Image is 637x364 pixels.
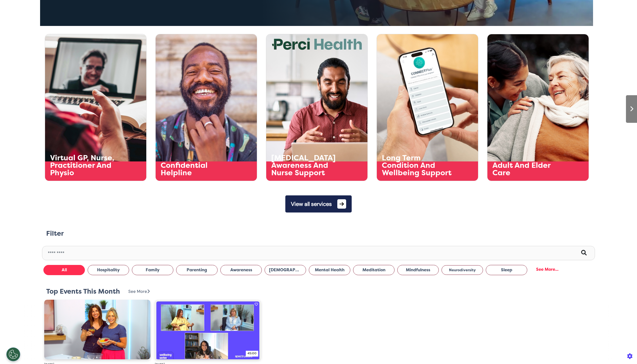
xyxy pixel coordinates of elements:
[132,265,173,275] button: Family
[176,265,218,275] button: Parenting
[271,154,342,177] div: [MEDICAL_DATA] Awareness And Nurse Support
[265,265,306,275] button: [DEMOGRAPHIC_DATA] Health
[43,265,85,275] button: All
[44,300,150,359] img: clare+and+ais.png
[353,265,395,275] button: Meditation
[128,288,150,295] div: See More
[442,265,483,275] button: Neurodiversity
[486,265,527,275] button: Sleep
[492,162,563,177] div: Adult And Elder Care
[46,288,120,296] h2: Top Events This Month
[220,265,262,275] button: Awareness
[285,195,352,212] button: View all services
[46,230,64,238] h2: Filter
[530,264,565,275] div: See More...
[155,300,261,359] img: Summer+Fun+Made+Simple.JPG
[246,351,258,357] div: 45:00
[309,265,350,275] button: Mental Health
[397,265,439,275] button: Mindfulness
[6,347,20,361] button: Open Preferences
[50,154,121,177] div: Virtual GP, Nurse, Practitioner And Physio
[161,162,231,177] div: Confidential Helpline
[382,154,453,177] div: Long Term Condition And Wellbeing Support
[88,265,129,275] button: Hospitality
